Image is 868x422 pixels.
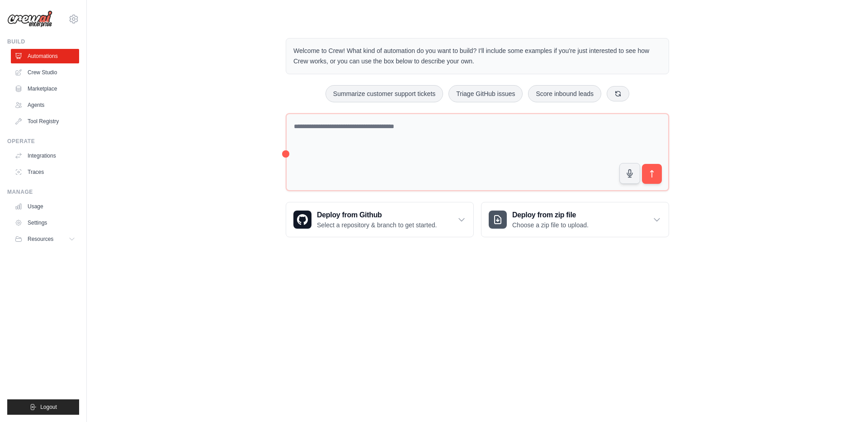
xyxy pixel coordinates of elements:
[7,10,52,28] img: Logo
[7,138,79,145] div: Operate
[512,221,589,230] p: Choose a zip file to upload.
[528,85,601,102] button: Score inbound leads
[28,235,53,243] span: Resources
[7,38,79,45] div: Build
[448,85,523,102] button: Triage GitHub issues
[11,49,79,63] a: Automations
[7,399,79,415] button: Logout
[512,210,589,221] h3: Deploy from zip file
[325,85,443,102] button: Summarize customer support tickets
[11,114,79,129] a: Tool Registry
[7,188,79,196] div: Manage
[11,232,79,246] button: Resources
[11,82,79,96] a: Marketplace
[293,46,661,67] p: Welcome to Crew! What kind of automation do you want to build? I'll include some examples if you'...
[317,221,437,230] p: Select a repository & branch to get started.
[40,403,57,411] span: Logout
[11,98,79,112] a: Agents
[11,65,79,80] a: Crew Studio
[11,216,79,230] a: Settings
[317,210,437,221] h3: Deploy from Github
[11,165,79,179] a: Traces
[11,199,79,214] a: Usage
[11,149,79,163] a: Integrations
